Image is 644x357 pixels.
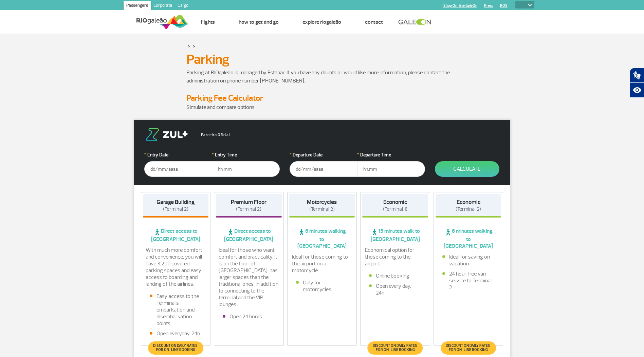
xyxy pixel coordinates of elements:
[124,1,151,12] a: Passengers
[143,228,209,243] span: Direct access to [GEOGRAPHIC_DATA]
[435,161,499,177] button: Calculate
[292,253,352,274] p: Ideal for those coming to the airport on a motorcycle.
[500,3,508,8] a: RQS
[307,199,337,206] strong: Motorcycles
[442,253,495,267] li: Ideal for saving on vacation
[357,151,425,158] label: Departure Time
[144,151,212,158] label: Entry Date
[186,103,458,111] p: Simulate and compare options
[444,344,493,352] span: Discount on daily rates for on-line booking
[151,344,200,352] span: Discount on daily rates for on-line booking
[223,313,275,320] li: Open 24 hours.
[144,128,189,141] img: logo-zul.png
[163,206,188,212] span: (Terminal 2)
[151,1,175,12] a: Corporate
[365,247,425,267] p: Economical option for those coming to the airport.
[231,199,266,206] strong: Premium Floor
[236,206,261,212] span: (Terminal 2)
[630,68,644,98] div: Plugin de acessibilidade da Hand Talk.
[201,19,215,25] a: Flights
[369,283,421,296] li: Open every day, 24h.
[150,330,202,337] li: Open everyday, 24h
[362,228,428,243] span: 15 minutes walk to [GEOGRAPHIC_DATA]
[456,206,481,212] span: (Terminal 2)
[186,93,458,103] h4: Parking Fee Calculator
[193,42,195,50] a: >
[436,228,501,249] span: 6 minutes walking to [GEOGRAPHIC_DATA]
[365,19,383,25] a: Contact
[383,199,407,206] strong: Economic
[630,83,644,98] button: Abrir recursos assistivos.
[484,3,493,8] a: Press
[443,3,477,8] a: Shop On-line GaleOn
[212,161,280,177] input: hh:mm
[186,54,458,65] h1: Parking
[371,344,420,352] span: Discount on daily rates for on-line booking
[457,199,480,206] strong: Economic
[219,247,279,308] p: Ideal for those who want comfort and practicality. It is on the floor of [GEOGRAPHIC_DATA], has l...
[357,161,425,177] input: hh:mm
[290,151,357,158] label: Departure Date
[630,68,644,83] button: Abrir tradutor de língua de sinais.
[302,19,341,25] a: Explore RIOgaleão
[157,199,195,206] strong: Garage Building
[296,279,348,293] li: Only for motorcycles.
[289,228,355,249] span: 6 minutes walking to [GEOGRAPHIC_DATA]
[146,247,206,287] p: With much more comfort and convenience, you will have 3,200 covered parking spaces and easy acces...
[188,42,190,50] a: >
[290,161,357,177] input: dd/mm/aaaa
[175,1,191,12] a: Cargo
[216,228,282,243] span: Direct access to [GEOGRAPHIC_DATA]
[383,206,407,212] span: (Terminal 1)
[144,161,212,177] input: dd/mm/aaaa
[442,270,495,291] li: 24 hour free van service to Terminal 2
[186,69,458,85] p: Parking at RIOgaleão is managed by Estapar. If you have any doubts or would like more information...
[195,133,230,137] span: Parceiro Oficial
[369,273,421,279] li: Online booking.
[150,293,202,327] li: Easy access to the Terminal's embarkation and disembarkation points
[212,151,280,158] label: Entry Time
[309,206,335,212] span: (Terminal 2)
[239,19,279,25] a: How to get and go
